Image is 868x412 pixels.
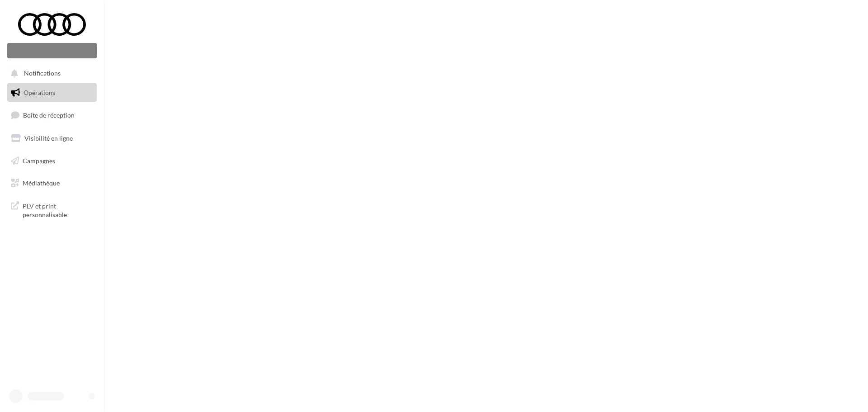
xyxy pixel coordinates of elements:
span: Opérations [24,89,55,96]
a: Campagnes [5,152,99,170]
a: PLV et print personnalisable [5,196,99,223]
a: Opérations [5,83,99,102]
a: Médiathèque [5,174,99,193]
a: Visibilité en ligne [5,129,99,148]
a: Boîte de réception [5,105,99,125]
span: Médiathèque [23,179,60,187]
span: Campagnes [23,156,55,164]
span: PLV et print personnalisable [23,200,93,219]
span: Boîte de réception [23,111,75,119]
span: Visibilité en ligne [24,134,73,142]
span: Notifications [24,70,61,77]
div: Nouvelle campagne [7,43,97,58]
